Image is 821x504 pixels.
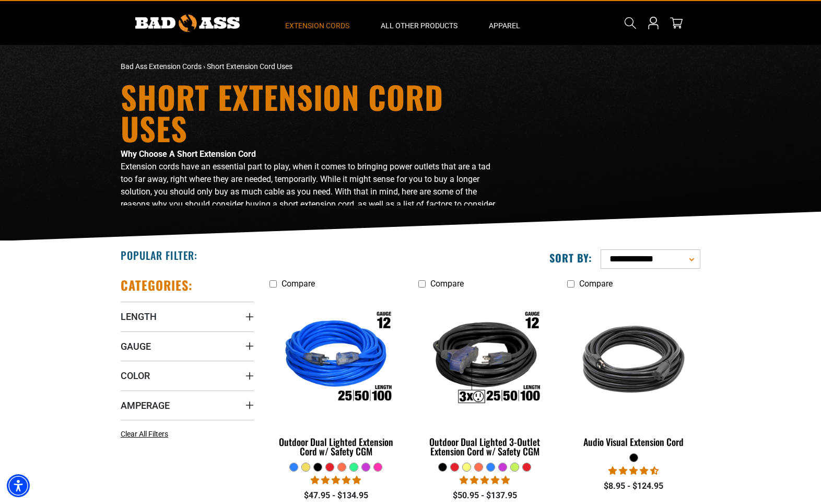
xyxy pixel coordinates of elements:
span: Short Extension Cord Uses [207,62,292,71]
label: Sort by: [549,251,592,265]
span: Length [121,311,157,323]
div: $47.95 - $134.95 [269,489,403,502]
h2: Categories: [121,277,193,293]
span: › [203,62,205,71]
div: Audio Visual Extension Cord [567,437,700,446]
summary: Amperage [121,391,254,420]
h2: Popular Filter: [121,248,197,262]
img: Bad Ass Extension Cords [135,15,240,32]
a: Clear All Filters [121,429,172,440]
img: Outdoor Dual Lighted Extension Cord w/ Safety CGM [271,299,402,419]
span: 4.81 stars [311,475,361,485]
strong: Why Choose A Short Extension Cord [121,149,256,159]
span: Amperage [121,399,170,411]
span: Compare [430,279,464,289]
a: Open this option [645,1,662,45]
div: Outdoor Dual Lighted Extension Cord w/ Safety CGM [269,437,403,456]
a: black Audio Visual Extension Cord [567,294,700,453]
span: Compare [282,279,315,289]
nav: breadcrumbs [121,61,502,72]
span: Apparel [489,21,520,30]
a: Outdoor Dual Lighted 3-Outlet Extension Cord w/ Safety CGM Outdoor Dual Lighted 3-Outlet Extensio... [418,294,552,462]
img: black [568,299,699,419]
span: Gauge [121,340,151,352]
summary: Apparel [473,1,536,45]
span: Extension Cords [285,21,349,30]
h1: Short Extension Cord Uses [121,81,502,144]
a: Outdoor Dual Lighted Extension Cord w/ Safety CGM Outdoor Dual Lighted Extension Cord w/ Safety CGM [269,294,403,462]
a: cart [668,17,685,29]
img: Outdoor Dual Lighted 3-Outlet Extension Cord w/ Safety CGM [419,299,550,419]
summary: All Other Products [365,1,473,45]
div: Accessibility Menu [7,474,30,497]
summary: Length [121,302,254,331]
span: Color [121,370,150,382]
span: Compare [579,279,613,289]
span: 4.80 stars [460,475,510,485]
span: All Other Products [381,21,458,30]
span: 4.73 stars [608,466,659,476]
summary: Gauge [121,331,254,361]
summary: Search [622,15,639,31]
a: Bad Ass Extension Cords [121,62,202,71]
div: $8.95 - $124.95 [567,480,700,492]
p: Extension cords have an essential part to play, when it comes to bringing power outlets that are ... [121,161,502,211]
div: Outdoor Dual Lighted 3-Outlet Extension Cord w/ Safety CGM [418,437,552,456]
summary: Extension Cords [269,1,365,45]
span: Clear All Filters [121,430,168,438]
summary: Color [121,361,254,390]
div: $50.95 - $137.95 [418,489,552,502]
